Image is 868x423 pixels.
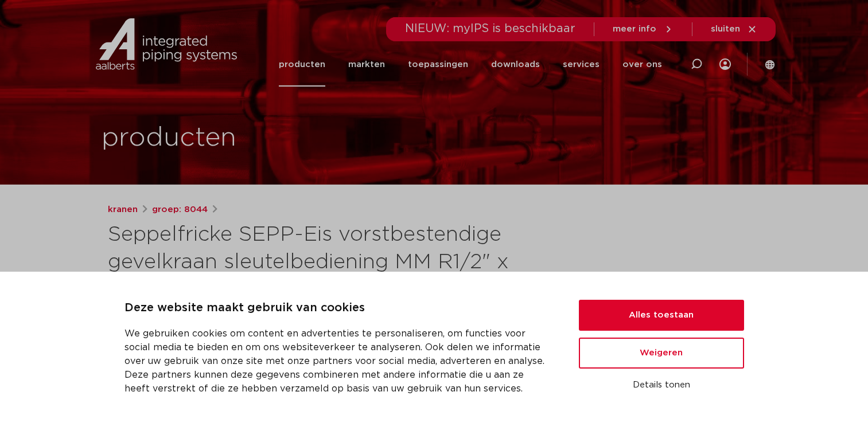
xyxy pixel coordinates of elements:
[405,23,575,34] span: NIEUW: myIPS is beschikbaar
[579,300,744,331] button: Alles toestaan
[491,42,540,87] a: downloads
[563,42,600,87] a: services
[108,221,539,304] h1: Seppelfricke SEPP-Eis vorstbestendige gevelkraan sleutelbediening MM R1/2" x G3/4" (DN15) mCr
[348,42,385,87] a: markten
[108,203,138,217] a: kranen
[622,42,662,87] a: over ons
[408,42,468,87] a: toepassingen
[279,42,662,87] nav: Menu
[124,327,551,395] p: We gebruiken cookies om content en advertenties te personaliseren, om functies voor social media ...
[124,299,551,318] p: Deze website maakt gebruik van cookies
[102,120,236,156] h1: producten
[711,25,740,33] span: sluiten
[711,24,757,34] a: sluiten
[279,42,325,87] a: producten
[152,203,208,217] a: groep: 8044
[579,375,744,395] button: Details tonen
[579,338,744,369] button: Weigeren
[613,25,656,33] span: meer info
[613,24,674,34] a: meer info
